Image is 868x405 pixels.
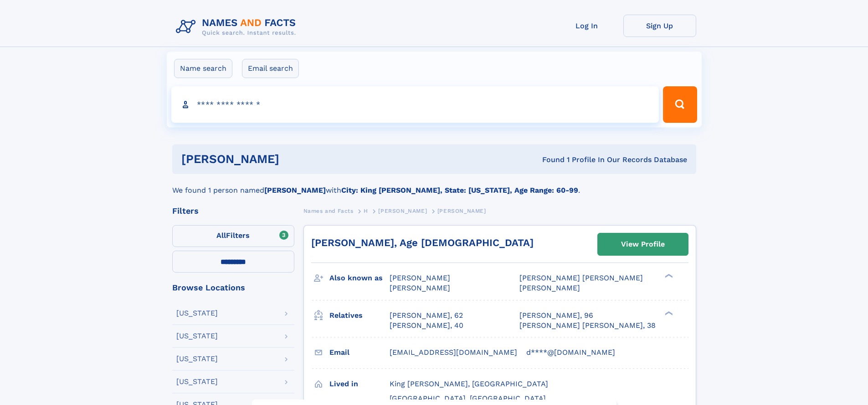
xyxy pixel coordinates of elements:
[176,310,218,317] div: [US_STATE]
[663,273,673,279] div: ❯
[390,348,517,357] span: [EMAIL_ADDRESS][DOMAIN_NAME]
[390,310,463,321] a: [PERSON_NAME], 62
[174,59,232,78] label: Name search
[176,355,218,363] div: [US_STATE]
[519,310,593,321] a: [PERSON_NAME], 96
[176,378,218,385] div: [US_STATE]
[519,274,643,282] span: [PERSON_NAME] [PERSON_NAME]
[550,15,623,37] a: Log In
[329,308,390,323] h3: Relatives
[181,153,411,165] h1: [PERSON_NAME]
[264,186,326,195] b: [PERSON_NAME]
[663,86,697,123] button: Search Button
[176,332,218,340] div: [US_STATE]
[519,284,580,292] span: [PERSON_NAME]
[390,394,546,403] span: [GEOGRAPHIC_DATA], [GEOGRAPHIC_DATA]
[364,208,368,214] span: H
[171,86,659,123] input: search input
[311,237,534,248] a: [PERSON_NAME], Age [DEMOGRAPHIC_DATA]
[242,59,299,78] label: Email search
[598,233,688,255] a: View Profile
[216,231,226,240] span: All
[303,205,354,216] a: Names and Facts
[341,186,578,195] b: City: King [PERSON_NAME], State: [US_STATE], Age Range: 60-99
[519,321,656,331] a: [PERSON_NAME] [PERSON_NAME], 38
[390,321,463,331] a: [PERSON_NAME], 40
[663,310,673,316] div: ❯
[329,345,390,360] h3: Email
[390,379,548,388] span: King [PERSON_NAME], [GEOGRAPHIC_DATA]
[437,208,486,214] span: [PERSON_NAME]
[621,234,665,255] div: View Profile
[378,208,427,214] span: [PERSON_NAME]
[172,225,294,247] label: Filters
[623,15,696,37] a: Sign Up
[172,284,294,292] div: Browse Locations
[329,376,390,392] h3: Lived in
[172,15,303,39] img: Logo Names and Facts
[378,205,427,216] a: [PERSON_NAME]
[390,274,450,282] span: [PERSON_NAME]
[172,174,696,196] div: We found 1 person named with .
[411,155,687,165] div: Found 1 Profile In Our Records Database
[390,284,450,292] span: [PERSON_NAME]
[329,270,390,286] h3: Also known as
[364,205,368,216] a: H
[172,207,294,215] div: Filters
